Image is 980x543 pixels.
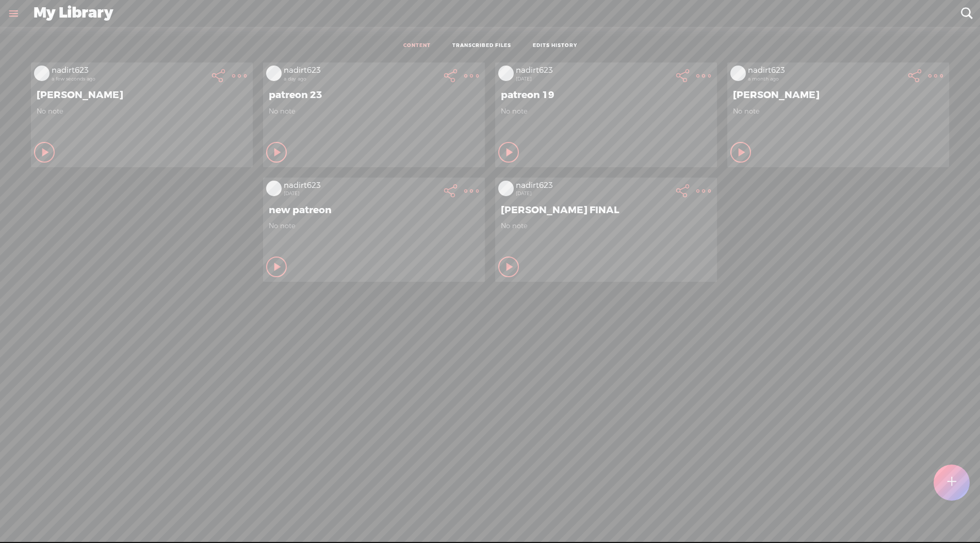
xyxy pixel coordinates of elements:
div: [DATE] [284,190,438,197]
div: nadirt623 [52,66,206,76]
span: patreon 23 [269,89,479,101]
div: [DATE] [516,76,671,82]
div: nadirt623 [284,66,438,76]
span: No note [733,107,943,116]
span: No note [269,221,479,230]
img: videoLoading.png [266,181,282,196]
div: [DATE] [516,190,671,197]
span: [PERSON_NAME] FINAL [501,204,711,216]
span: patreon 19 [501,89,711,101]
img: videoLoading.png [730,66,746,81]
img: videoLoading.png [34,66,50,81]
span: No note [269,107,479,116]
a: EDITS HISTORY [533,42,577,50]
img: videoLoading.png [498,181,514,196]
div: nadirt623 [748,66,903,76]
span: [PERSON_NAME] [733,89,943,101]
div: nadirt623 [516,66,671,76]
div: a day ago [284,76,438,82]
span: [PERSON_NAME] [37,89,247,101]
a: TRANSCRIBED FILES [452,42,511,50]
img: videoLoading.png [498,66,514,81]
div: a few seconds ago [52,76,206,82]
div: a month ago [748,76,903,82]
span: No note [501,221,711,230]
div: nadirt623 [284,181,438,191]
span: No note [501,107,711,116]
div: nadirt623 [516,181,671,191]
span: No note [37,107,247,116]
a: CONTENT [403,42,431,50]
img: videoLoading.png [266,66,282,81]
span: new patreon [269,204,479,216]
